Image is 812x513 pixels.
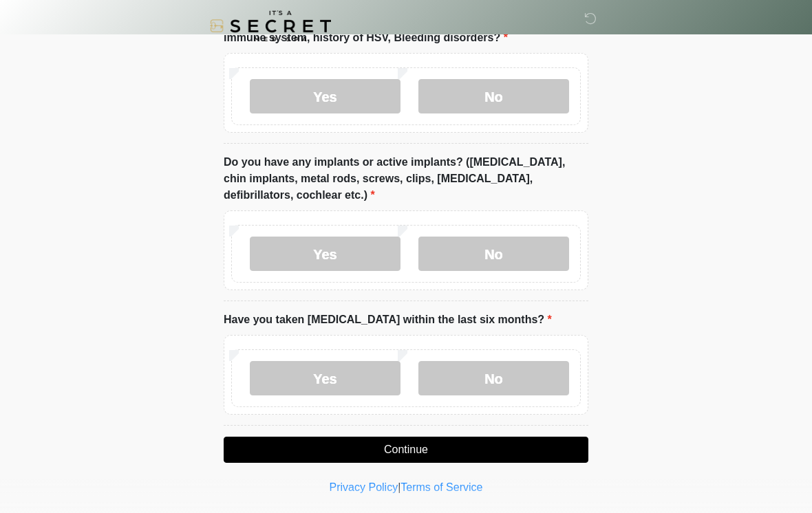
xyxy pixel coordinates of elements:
a: | [398,481,400,493]
label: No [418,79,569,113]
label: Yes [250,361,400,395]
label: No [418,237,569,271]
a: Privacy Policy [330,481,398,493]
button: Continue [224,437,588,463]
a: Terms of Service [400,481,482,493]
img: It's A Secret Med Spa Logo [210,10,331,41]
label: Yes [250,237,400,271]
label: Have you taken [MEDICAL_DATA] within the last six months? [224,312,552,328]
label: Yes [250,79,400,113]
label: Do you have any implants or active implants? ([MEDICAL_DATA], chin implants, metal rods, screws, ... [224,154,588,204]
label: No [418,361,569,395]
